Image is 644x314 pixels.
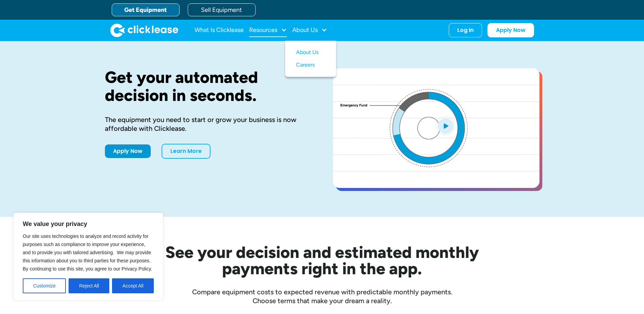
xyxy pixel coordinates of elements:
[188,3,256,16] a: Sell Equipment
[132,244,512,277] h2: See your decision and estimated monthly payments right in the app.
[69,278,109,293] button: Reject All
[249,23,287,37] div: Resources
[296,46,325,59] a: About Us
[292,23,327,37] div: About Us
[296,59,325,71] a: Careers
[333,68,539,188] a: open lightbox
[457,27,474,34] div: Log In
[23,220,154,228] p: We value your privacy
[285,41,336,77] nav: About Us
[105,115,311,133] div: The equipment you need to start or grow your business is now affordable with Clicklease.
[23,233,152,272] span: Our site uses technologies to analyze and record activity for purposes such as compliance to impr...
[112,278,154,293] button: Accept All
[436,116,455,135] img: Blue play button logo on a light blue circular background
[487,23,534,37] a: Apply Now
[14,213,163,300] div: We value your privacy
[110,23,178,37] a: home
[23,278,66,293] button: Customize
[105,68,311,104] h1: Get your automated decision in seconds.
[162,144,210,159] a: Learn More
[105,144,151,158] a: Apply Now
[112,3,180,16] a: Get Equipment
[195,23,244,37] a: What Is Clicklease
[105,287,539,305] div: Compare equipment costs to expected revenue with predictable monthly payments. Choose terms that ...
[110,23,178,37] img: Clicklease logo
